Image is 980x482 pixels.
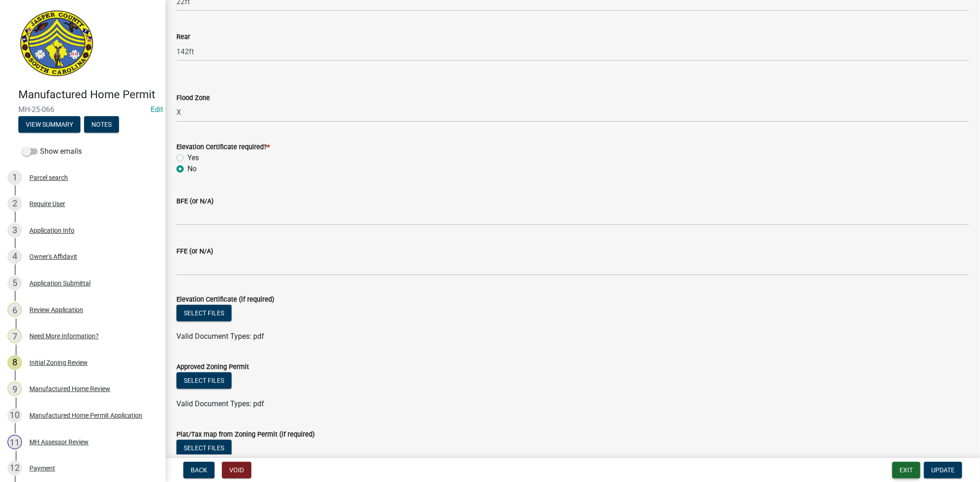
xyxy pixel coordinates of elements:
[29,307,83,313] div: Review Application
[7,223,22,238] div: 3
[176,364,249,370] label: Approved Zoning Permit
[84,116,119,133] button: Notes
[176,144,270,151] label: Elevation Certificate required?
[18,88,158,101] h4: Manufactured Home Permit
[931,466,955,474] span: Update
[191,466,207,474] span: Back
[892,462,920,478] button: Exit
[7,196,22,211] div: 2
[18,121,80,129] wm-modal-confirm: Summary
[29,439,89,445] div: MH Assessor Review
[18,10,95,78] img: Jasper County, South Carolina
[7,303,22,317] div: 6
[7,435,22,449] div: 11
[176,305,232,321] button: Select files
[22,146,82,157] label: Show emails
[7,381,22,396] div: 9
[176,198,214,205] label: BFE (or N/A)
[924,462,962,478] button: Update
[7,355,22,370] div: 8
[187,152,199,163] label: Yes
[29,253,77,260] div: Owner's Affidavit
[176,297,274,303] label: Elevation Certificate (if required)
[29,280,91,286] div: Application Submittal
[176,440,232,456] button: Select files
[7,408,22,423] div: 10
[176,248,213,255] label: FFE (or N/A)
[176,95,210,101] label: Flood Zone
[176,372,232,389] button: Select files
[176,399,264,408] span: Valid Document Types: pdf
[29,465,55,471] div: Payment
[29,174,68,181] div: Parcel search
[151,105,163,114] a: Edit
[29,333,99,339] div: Need More Information?
[18,116,80,133] button: View Summary
[18,105,147,114] span: MH-25-066
[29,386,110,392] div: Manufactured Home Review
[176,34,190,40] label: Rear
[187,163,197,174] label: No
[29,201,65,207] div: Require User
[29,227,74,234] div: Application Info
[7,461,22,476] div: 12
[7,329,22,343] div: 7
[84,121,119,129] wm-modal-confirm: Notes
[222,462,251,478] button: Void
[183,462,215,478] button: Back
[7,170,22,185] div: 1
[29,359,88,366] div: Initial Zoning Review
[176,432,315,438] label: Plat/Tax map from Zoning Permit (if required)
[29,412,142,419] div: Manufactured Home Permit Application
[151,105,163,114] wm-modal-confirm: Edit Application Number
[7,276,22,291] div: 5
[7,249,22,264] div: 4
[176,332,264,341] span: Valid Document Types: pdf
